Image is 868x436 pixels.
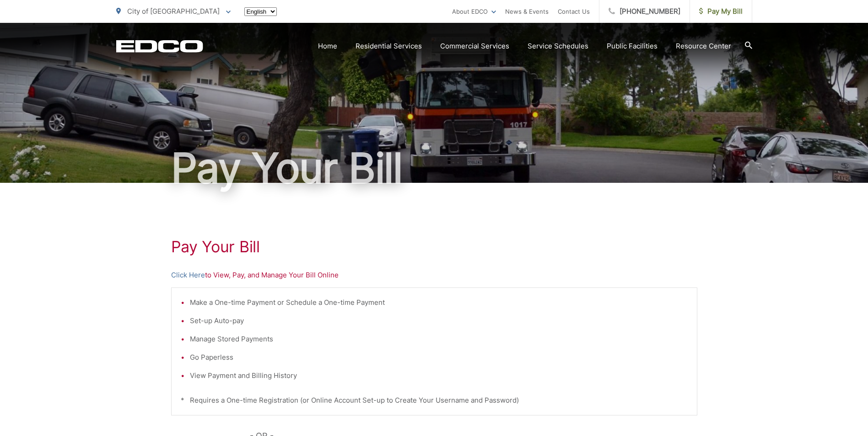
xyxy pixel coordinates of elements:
[244,7,277,16] select: Select a language
[190,334,688,345] li: Manage Stored Payments
[528,41,588,52] a: Service Schedules
[190,297,688,308] li: Make a One-time Payment or Schedule a One-time Payment
[190,370,688,381] li: View Payment and Billing History
[558,6,590,17] a: Contact Us
[190,352,688,363] li: Go Paperless
[356,41,422,52] a: Residential Services
[505,6,549,17] a: News & Events
[318,41,337,52] a: Home
[116,145,752,191] h1: Pay Your Bill
[116,40,203,53] a: EDCD logo. Return to the homepage.
[452,6,496,17] a: About EDCO
[607,41,658,52] a: Public Facilities
[440,41,509,52] a: Commercial Services
[676,41,731,52] a: Resource Center
[181,395,688,406] p: * Requires a One-time Registration (or Online Account Set-up to Create Your Username and Password)
[190,315,688,326] li: Set-up Auto-pay
[171,270,697,281] p: to View, Pay, and Manage Your Bill Online
[171,270,205,281] a: Click Here
[699,6,743,17] span: Pay My Bill
[127,7,220,16] span: City of [GEOGRAPHIC_DATA]
[171,238,697,256] h1: Pay Your Bill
